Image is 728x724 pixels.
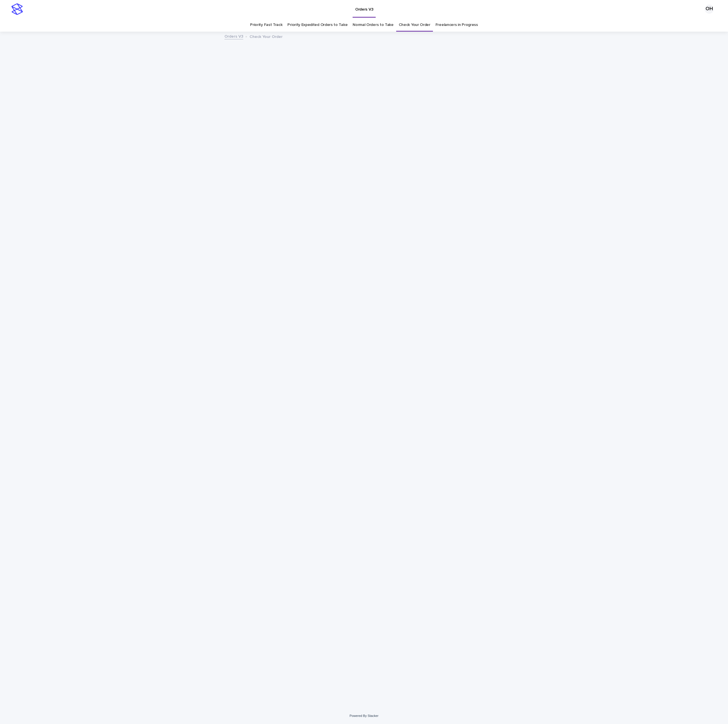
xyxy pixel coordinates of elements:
a: Check Your Order [399,18,430,32]
img: stacker-logo-s-only.png [11,3,23,15]
a: Orders V3 [224,33,243,39]
a: Normal Orders to Take [353,18,394,32]
p: Check Your Order [250,33,283,39]
a: Priority Expedited Orders to Take [287,18,347,32]
a: Powered By Stacker [349,714,378,717]
a: Freelancers in Progress [435,18,478,32]
a: Priority Fast Track [250,18,282,32]
div: OH [705,5,714,14]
